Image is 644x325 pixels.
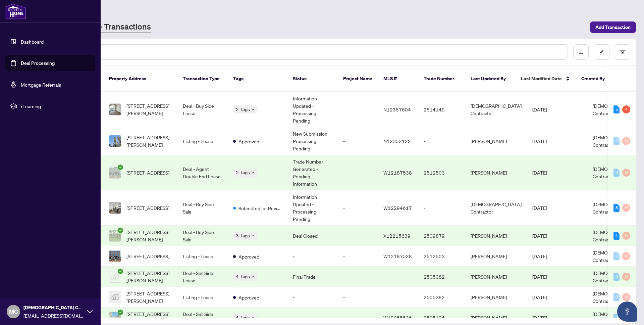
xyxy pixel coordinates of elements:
[613,137,620,145] div: 0
[465,246,527,267] td: [PERSON_NAME]
[418,155,465,190] td: 2512503
[238,294,259,301] span: Approved
[238,253,259,260] span: Approved
[613,105,620,113] div: 5
[104,66,177,92] th: Property Address
[338,287,378,308] td: -
[383,315,412,321] span: W12055536
[287,226,338,246] td: Deal Closed
[622,105,630,113] div: 4
[23,304,84,311] span: [DEMOGRAPHIC_DATA] Contractor
[622,252,630,260] div: 0
[126,290,172,305] span: [STREET_ADDRESS][PERSON_NAME]
[126,252,169,260] span: [STREET_ADDRESS]
[620,50,625,54] span: filter
[622,273,630,281] div: 0
[109,291,121,303] img: thumbnail-img
[177,190,228,226] td: Deal - Buy Side Sale
[593,201,644,215] span: [DEMOGRAPHIC_DATA] Contractor
[21,39,44,45] a: Dashboard
[418,267,465,287] td: 2505382
[465,267,527,287] td: [PERSON_NAME]
[532,274,547,280] span: [DATE]
[465,127,527,155] td: [PERSON_NAME]
[109,250,121,262] img: thumbnail-img
[418,287,465,308] td: 2505382
[613,273,620,281] div: 0
[251,275,255,278] span: down
[251,108,255,111] span: down
[338,66,378,92] th: Project Name
[238,204,282,212] span: Submitted for Review
[338,246,378,267] td: -
[595,22,631,33] span: Add Transaction
[465,92,527,127] td: [DEMOGRAPHIC_DATA] Contractor
[532,233,547,239] span: [DATE]
[177,267,228,287] td: Deal - Sell Side Lease
[622,137,630,145] div: 0
[613,169,620,177] div: 0
[287,287,338,308] td: -
[613,232,620,240] div: 1
[287,66,338,92] th: Status
[21,82,61,88] a: Mortgage Referrals
[238,138,259,145] span: Approved
[109,167,121,178] img: thumbnail-img
[177,155,228,190] td: Deal - Agent Double End Lease
[228,66,287,92] th: Tags
[532,170,547,176] span: [DATE]
[418,127,465,155] td: -
[418,92,465,127] td: 2514149
[109,312,121,323] img: thumbnail-img
[622,293,630,301] div: 0
[287,267,338,287] td: Final Trade
[177,66,228,92] th: Transaction Type
[21,102,91,110] span: rLearning
[532,138,547,144] span: [DATE]
[126,102,172,117] span: [STREET_ADDRESS][PERSON_NAME]
[177,92,228,127] td: Deal - Buy Side Lease
[126,169,169,176] span: [STREET_ADDRESS]
[126,204,169,212] span: [STREET_ADDRESS]
[593,290,644,304] span: [DEMOGRAPHIC_DATA] Contractor
[465,226,527,246] td: [PERSON_NAME]
[383,233,411,239] span: X12215639
[532,315,547,321] span: [DATE]
[613,204,620,212] div: 8
[613,293,620,301] div: 0
[418,190,465,226] td: -
[622,232,630,240] div: 0
[177,287,228,308] td: Listing - Lease
[287,155,338,190] td: Trade Number Generated - Pending Information
[532,106,547,112] span: [DATE]
[338,92,378,127] td: -
[287,127,338,155] td: New Submission - Processing Pending
[593,311,644,324] span: [DEMOGRAPHIC_DATA] Contractor
[177,127,228,155] td: Listing - Lease
[465,190,527,226] td: [DEMOGRAPHIC_DATA] Contractor
[126,228,172,243] span: [STREET_ADDRESS][PERSON_NAME]
[126,134,172,148] span: [STREET_ADDRESS][PERSON_NAME]
[532,205,547,211] span: [DATE]
[118,165,123,170] span: check-circle
[177,246,228,267] td: Listing - Lease
[593,229,644,242] span: [DEMOGRAPHIC_DATA] Contractor
[532,253,547,259] span: [DATE]
[177,226,228,246] td: Deal - Buy Side Sale
[378,66,418,92] th: MLS #
[593,103,644,116] span: [DEMOGRAPHIC_DATA] Contractor
[251,234,255,237] span: down
[5,3,26,19] img: logo
[617,301,637,322] button: Open asap
[383,138,411,144] span: N12352122
[126,269,172,284] span: [STREET_ADDRESS][PERSON_NAME]
[532,294,547,300] span: [DATE]
[251,316,255,319] span: down
[593,134,644,148] span: [DEMOGRAPHIC_DATA] Contractor
[109,135,121,147] img: thumbnail-img
[109,104,121,115] img: thumbnail-img
[109,230,121,241] img: thumbnail-img
[109,271,121,282] img: thumbnail-img
[236,232,250,239] span: 3 Tags
[418,246,465,267] td: 2512503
